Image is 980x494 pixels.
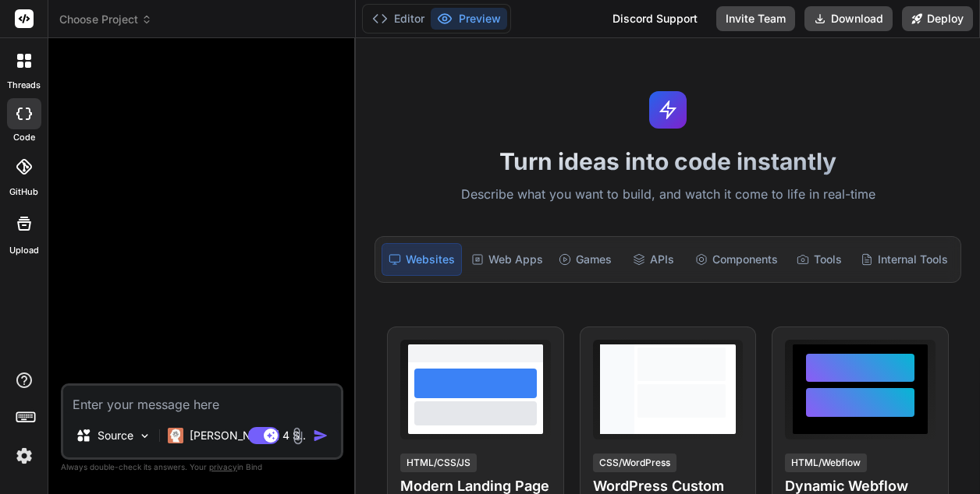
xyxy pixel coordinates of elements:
[9,244,39,257] label: Upload
[593,453,676,472] div: CSS/WordPress
[13,131,35,144] label: code
[209,462,237,471] span: privacy
[289,427,307,445] img: attachment
[804,6,893,31] button: Download
[9,185,38,199] label: GitHub
[365,147,971,175] h1: Turn ideas into code instantly
[190,428,306,443] p: [PERSON_NAME] 4 S..
[98,428,133,443] p: Source
[382,243,462,276] div: Websites
[400,453,477,472] div: HTML/CSS/JS
[138,429,151,443] img: Pick Models
[7,79,41,92] label: threads
[61,460,343,475] p: Always double-check its answers. Your in Bind
[716,6,795,31] button: Invite Team
[603,6,707,31] div: Discord Support
[366,8,431,30] button: Editor
[431,8,507,30] button: Preview
[787,243,851,276] div: Tools
[689,243,784,276] div: Components
[552,243,618,276] div: Games
[365,185,971,205] p: Describe what you want to build, and watch it come to life in real-time
[59,12,152,27] span: Choose Project
[168,428,183,443] img: Claude 4 Sonnet
[902,6,973,31] button: Deploy
[465,243,549,276] div: Web Apps
[854,243,954,276] div: Internal Tools
[313,428,328,443] img: icon
[621,243,685,276] div: APIs
[785,453,867,472] div: HTML/Webflow
[11,443,37,469] img: settings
